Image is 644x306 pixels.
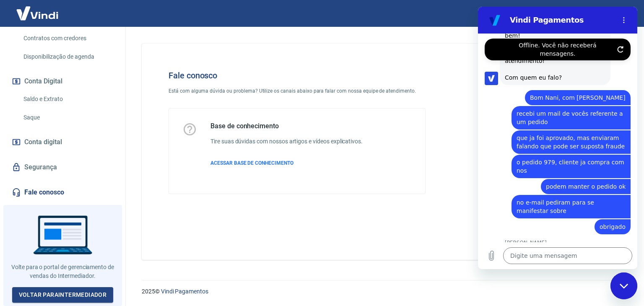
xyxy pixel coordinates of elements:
img: Fale conosco [461,57,589,169]
a: Conta digital [10,133,115,151]
h5: Base de conhecimento [210,122,363,130]
span: ACESSAR BASE DE CONHECIMENTO [210,160,293,166]
a: ACESSAR BASE DE CONHECIMENTO [210,159,363,167]
a: Voltar paraIntermediador [12,287,114,303]
p: 2025 © [142,287,624,296]
iframe: Janela de mensagens [478,7,637,269]
p: Está com alguma dúvida ou problema? Utilize os canais abaixo para falar com nossa equipe de atend... [169,87,426,95]
a: Segurança [10,158,115,176]
iframe: Botão para abrir a janela de mensagens, conversa em andamento [610,272,637,299]
img: Vindi [10,0,65,26]
a: Saque [20,109,115,126]
h4: Fale conosco [169,70,426,80]
button: Conta Digital [10,72,115,91]
a: Vindi Pagamentos [161,288,208,295]
a: Disponibilização de agenda [20,48,115,65]
a: Fale conosco [10,183,115,202]
h6: Tire suas dúvidas com nossos artigos e vídeos explicativos. [210,137,363,146]
a: Saldo e Extrato [20,91,115,108]
span: Conta digital [24,136,62,148]
a: Contratos com credores [20,30,115,47]
button: Sair [604,6,634,21]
